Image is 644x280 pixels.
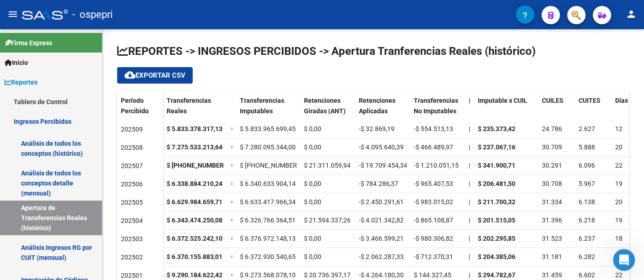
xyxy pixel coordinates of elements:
[121,162,143,169] span: 202507
[538,91,575,129] datatable-header-cell: CUILES
[359,198,404,206] span: -$ 2.450.291,61
[478,271,515,279] strong: $ 294.782,67
[240,180,296,187] span: $ 6.340.633.904,14
[167,253,222,260] strong: $ 6.370.155.883,01
[167,217,222,224] strong: $ 6.343.474.250,08
[469,198,470,206] span: |
[117,91,163,129] datatable-header-cell: Período Percibido
[121,126,143,133] span: 202509
[5,38,52,48] span: Firma Express
[359,180,398,187] span: -$ 784.286,37
[5,58,28,68] span: Inicio
[359,97,395,115] span: Retenciones Aplicadas
[121,217,143,224] span: 202504
[304,271,351,279] span: $ 20.736.397,17
[124,71,185,79] span: Exportar CSV
[231,235,234,242] span: =
[615,162,622,169] span: 22
[231,198,234,206] span: =
[414,162,459,169] span: -$ 1.210.051,15
[236,91,300,129] datatable-header-cell: Transferencias Imputables
[579,143,595,151] span: 5.888
[414,143,453,151] span: -$ 466.489,97
[121,235,143,243] span: 202503
[465,91,474,129] datatable-header-cell: |
[359,217,404,224] span: -$ 4.021.342,82
[359,271,404,279] span: -$ 4.264.180,30
[304,162,351,169] span: $ 21.311.059,94
[304,143,321,151] span: $ 0,00
[469,180,470,187] span: |
[414,180,453,187] span: -$ 965.407,53
[240,97,284,115] span: Transferencias Imputables
[414,125,453,132] span: -$ 554.513,13
[121,199,143,206] span: 202505
[72,5,113,25] span: - ospepri
[231,143,234,151] span: =
[579,97,601,104] span: CUITES
[167,180,222,187] strong: $ 6.338.884.210,24
[121,272,143,279] span: 202501
[579,198,595,206] span: 6.138
[121,97,149,115] span: Período Percibido
[469,217,470,224] span: |
[231,180,234,187] span: =
[231,253,234,260] span: =
[7,9,18,20] mat-icon: menu
[240,235,296,242] span: $ 6.376.972.148,13
[615,271,622,279] span: 22
[359,235,404,242] span: -$ 3.466.599,21
[414,198,453,206] span: -$ 983.015,02
[167,162,234,169] strong: $ [PHONE_NUMBER],75
[121,180,143,188] span: 202506
[167,97,211,115] span: Transferencias Reales
[231,125,234,132] span: =
[359,143,404,151] span: -$ 4.095.640,39
[478,125,515,132] strong: $ 235.373,42
[300,91,355,129] datatable-header-cell: Retenciones Giradas (ANT)
[167,125,222,132] strong: $ 5.833.378.317,13
[579,271,595,279] span: 6.602
[579,217,595,224] span: 6.218
[542,253,562,260] span: 31.181
[414,253,453,260] span: -$ 712.370,31
[478,217,515,224] strong: $ 201.515,05
[359,253,404,260] span: -$ 2.062.287,33
[478,162,515,169] strong: $ 341.900,71
[414,235,453,242] span: -$ 980.306,82
[163,91,227,129] datatable-header-cell: Transferencias Reales
[615,143,622,151] span: 20
[469,271,470,279] span: |
[167,271,222,279] strong: $ 9.290.184.622,42
[542,125,562,132] span: 24.786
[167,143,222,151] strong: $ 7.275.533.213,64
[304,125,321,132] span: $ 0,00
[304,235,321,242] span: $ 0,00
[304,217,351,224] span: $ 21.594.337,26
[231,271,234,279] span: =
[304,253,321,260] span: $ 0,00
[626,9,637,20] mat-icon: person
[615,125,622,132] span: 12
[542,162,562,169] span: 30.291
[613,249,635,271] iframe: Intercom live chat
[414,97,458,115] span: Transferencias No Imputables
[615,235,622,242] span: 18
[304,180,321,187] span: $ 0,00
[478,97,527,104] span: Imputable x CUIL
[304,198,321,206] span: $ 0,00
[240,217,296,224] span: $ 6.326.766.364,51
[615,180,622,187] span: 19
[240,271,296,279] span: $ 9.273.568.078,10
[542,198,562,206] span: 31.334
[304,97,346,115] span: Retenciones Giradas (ANT)
[542,180,562,187] span: 30.708
[240,162,308,169] span: $ [PHONE_NUMBER],30
[231,162,234,169] span: =
[167,235,222,242] strong: $ 6.372.525.242,10
[414,271,451,279] span: $ 144.327,45
[478,235,515,242] strong: $ 202.295,85
[414,217,453,224] span: -$ 865.108,87
[615,198,622,206] span: 20
[231,217,234,224] span: =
